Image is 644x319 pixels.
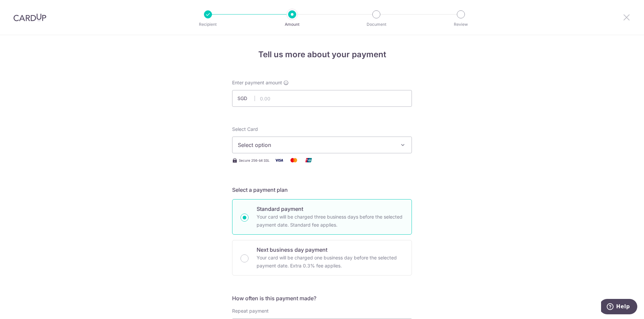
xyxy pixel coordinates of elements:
iframe: Opens a widget where you can find more information [601,299,637,316]
p: Document [352,21,401,28]
span: translation missing: en.payables.payment_networks.credit_card.summary.labels.select_card [232,126,258,132]
button: Select option [232,137,412,153]
img: Visa [272,156,286,164]
input: 0.00 [232,90,412,107]
img: Union Pay [302,156,315,164]
img: CardUp [13,13,46,21]
p: Next business day payment [257,246,404,254]
p: Your card will be charged one business day before the selected payment date. Extra 0.3% fee applies. [257,254,404,270]
label: Repeat payment [232,308,269,314]
h5: How often is this payment made? [232,294,412,302]
h5: Select a payment plan [232,186,412,194]
p: Recipient [183,21,233,28]
span: Select option [238,141,394,149]
img: Mastercard [287,156,301,164]
p: Standard payment [257,205,404,213]
p: Your card will be charged three business days before the selected payment date. Standard fee appl... [257,213,404,229]
p: Amount [267,21,317,28]
p: Review [436,21,486,28]
h4: Tell us more about your payment [232,49,412,61]
span: Enter payment amount [232,79,282,86]
span: SGD [237,95,255,102]
span: Secure 256-bit SSL [239,158,270,163]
